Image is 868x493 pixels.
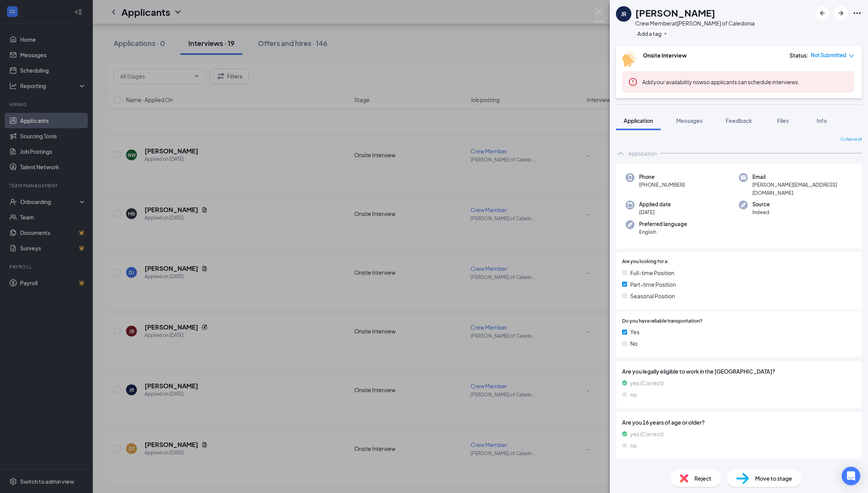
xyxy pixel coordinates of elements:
[635,29,670,37] button: PlusAdd a tag
[642,78,704,86] button: Add your availability now
[630,269,674,277] span: Full-time Position
[635,6,715,19] h1: [PERSON_NAME]
[639,181,685,189] span: [PHONE_NUMBER]
[841,136,862,143] span: Collapse all
[777,117,789,124] span: Files
[752,201,770,208] span: Source
[639,228,687,236] span: English
[818,8,827,18] svg: ArrowLeftNew
[630,379,663,387] span: yes (Correct)
[635,19,755,27] div: Crew Member at [PERSON_NAME] of Caledonia
[622,318,703,325] span: Do you have reliable transportation?
[790,51,808,59] div: Status :
[630,328,639,336] span: Yes
[639,220,687,228] span: Preferred language
[752,181,852,197] span: [PERSON_NAME][EMAIL_ADDRESS][DOMAIN_NAME]
[616,149,625,158] svg: ChevronUp
[628,150,657,157] div: Application
[639,173,685,181] span: Phone
[630,390,637,399] span: no
[630,430,663,438] span: yes (Correct)
[630,280,676,289] span: Part-time Position
[752,173,852,181] span: Email
[663,31,668,36] svg: Plus
[811,51,846,59] span: Not Submitted
[624,117,653,124] span: Application
[853,8,862,18] svg: Ellipses
[628,77,638,87] svg: Error
[834,6,848,20] button: ArrowRight
[630,441,637,450] span: no
[639,201,671,208] span: Applied date
[643,52,687,59] b: Onsite Interview
[630,339,638,348] span: No
[642,78,800,85] span: so applicants can schedule interviews.
[815,6,829,20] button: ArrowLeftNew
[622,258,669,265] span: Are you looking for a:
[752,208,770,216] span: Indeed
[842,467,860,485] div: Open Intercom Messenger
[630,292,675,300] span: Seasonal Position
[817,117,827,124] span: Info
[694,474,711,483] span: Reject
[836,8,846,18] svg: ArrowRight
[676,117,703,124] span: Messages
[726,117,752,124] span: Feedback
[755,474,792,483] span: Move to stage
[622,367,856,376] span: Are you legally eligible to work in the [GEOGRAPHIC_DATA]?
[639,208,671,216] span: [DATE]
[849,53,854,59] span: down
[622,418,856,427] span: Are you 16 years of age or older?
[621,10,626,18] div: JR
